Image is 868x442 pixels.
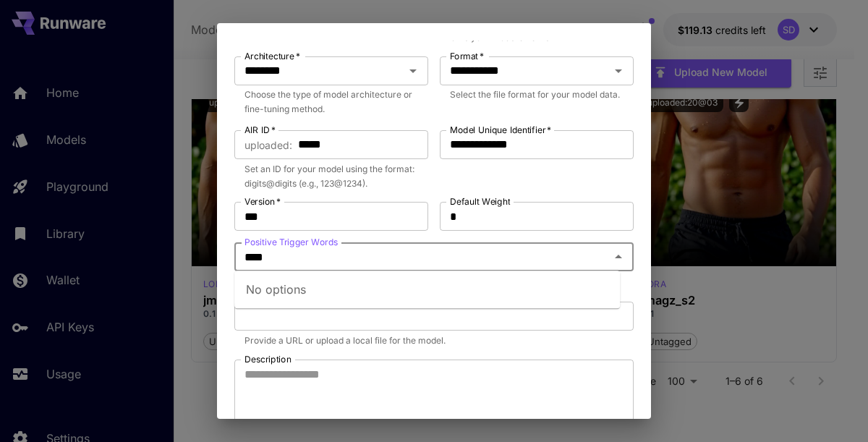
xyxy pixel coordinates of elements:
[244,162,418,191] p: Set an ID for your model using the format: digits@digits (e.g., 123@1234).
[450,88,624,102] p: Select the file format for your model data.
[608,61,629,81] button: Open
[244,137,292,153] span: uploaded :
[244,88,418,116] p: Choose the type of model architecture or fine-tuning method.
[244,50,300,62] label: Architecture
[608,247,629,267] button: Close
[450,50,484,62] label: Format
[450,124,551,136] label: Model Unique Identifier
[244,353,292,365] label: Description
[403,61,423,81] button: Open
[234,271,620,308] div: No options
[244,195,281,208] label: Version
[450,195,510,208] label: Default Weight
[244,236,338,248] label: Positive Trigger Words
[244,124,276,136] label: AIR ID
[244,333,624,348] p: Provide a URL or upload a local file for the model.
